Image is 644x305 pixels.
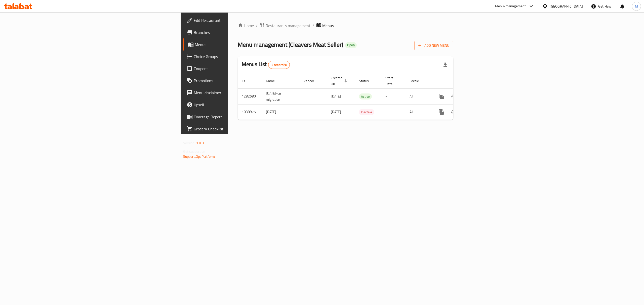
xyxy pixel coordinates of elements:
[183,50,288,63] a: Choice Groups
[268,61,290,69] div: Total records count
[194,90,284,96] span: Menu disclaimer
[194,17,284,23] span: Edit Restaurant
[183,63,288,75] a: Coupons
[183,99,288,111] a: Upsell
[431,73,488,89] th: Actions
[448,90,460,103] button: Change Status
[359,78,375,84] span: Status
[194,66,284,72] span: Coupons
[331,93,341,99] span: [DATE]
[406,88,431,104] td: All
[194,114,284,120] span: Coverage Report
[194,126,284,132] span: Grocery Checklist
[448,106,460,118] button: Change Status
[304,78,321,84] span: Vendor
[635,4,638,9] span: M
[268,63,290,67] span: 2 record(s)
[242,78,251,84] span: ID
[194,78,284,84] span: Promotions
[381,88,406,104] td: -
[242,61,290,69] h2: Menus List
[183,153,215,160] a: Support.OpsPlatform
[435,106,448,118] button: more
[495,3,526,9] div: Menu-management
[183,26,288,38] a: Branches
[439,59,451,71] div: Export file
[238,73,488,120] table: enhanced table
[410,78,425,84] span: Locale
[183,111,288,123] a: Coverage Report
[435,90,448,103] button: more
[312,23,314,29] li: /
[414,41,453,50] button: Add New Menu
[345,43,357,47] span: Open
[406,104,431,120] td: All
[183,87,288,99] a: Menu disclaimer
[550,4,583,9] div: [GEOGRAPHIC_DATA]
[418,42,449,49] span: Add New Menu
[238,22,453,29] nav: breadcrumb
[322,23,334,29] span: Menus
[381,104,406,120] td: -
[359,94,372,99] span: Active
[183,14,288,26] a: Edit Restaurant
[359,109,374,115] span: Inactive
[331,109,341,115] span: [DATE]
[385,75,399,87] span: Start Date
[266,78,281,84] span: Name
[195,41,284,47] span: Menus
[345,42,357,48] div: Open
[183,75,288,87] a: Promotions
[183,148,206,155] span: Get support on:
[196,140,204,146] span: 1.0.0
[194,54,284,60] span: Choice Groups
[183,140,195,146] span: Version:
[331,75,349,87] span: Created On
[194,29,284,35] span: Branches
[238,39,343,50] span: Menu management ( Cleavers Meat Seller )
[194,102,284,108] span: Upsell
[183,123,288,135] a: Grocery Checklist
[183,38,288,50] a: Menus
